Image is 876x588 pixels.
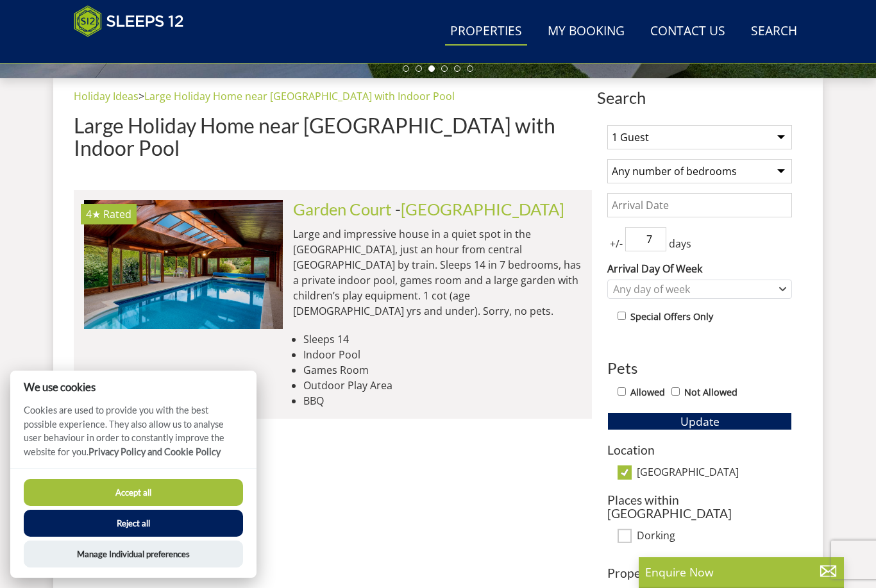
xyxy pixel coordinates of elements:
label: Not Allowed [684,385,737,399]
h3: Property Type [607,566,792,580]
span: - [395,199,564,219]
span: Garden Court has a 4 star rating under the Quality in Tourism Scheme [86,207,101,221]
li: Outdoor Play Area [303,378,582,393]
button: Update [607,412,792,430]
span: > [139,89,144,103]
a: Search [746,17,802,46]
h3: Location [607,443,792,457]
div: Combobox [607,280,792,299]
button: Accept all [24,479,243,506]
h2: We use cookies [10,381,257,393]
p: Cookies are used to provide you with the best possible experience. They also allow us to analyse ... [10,403,257,468]
a: Holiday Ideas [74,89,139,103]
span: Rated [103,207,131,221]
iframe: Customer reviews powered by Trustpilot [67,45,202,56]
h3: Pets [607,360,792,376]
span: +/- [607,236,625,251]
p: Large and impressive house in a quiet spot in the [GEOGRAPHIC_DATA], just an hour from central [G... [293,226,582,319]
input: Arrival Date [607,193,792,217]
label: Special Offers Only [630,310,713,324]
h3: Places within [GEOGRAPHIC_DATA] [607,493,792,520]
button: Reject all [24,510,243,537]
a: [GEOGRAPHIC_DATA] [401,199,564,219]
label: [GEOGRAPHIC_DATA] [637,466,792,480]
a: Privacy Policy and Cookie Policy [88,446,221,457]
li: Indoor Pool [303,347,582,362]
div: Any day of week [610,282,776,296]
img: Sleeps 12 [74,5,184,37]
span: days [666,236,694,251]
label: Dorking [637,530,792,544]
button: Manage Individual preferences [24,541,243,567]
h1: Large Holiday Home near [GEOGRAPHIC_DATA] with Indoor Pool [74,114,592,159]
a: Large Holiday Home near [GEOGRAPHIC_DATA] with Indoor Pool [144,89,455,103]
span: Update [680,414,720,429]
a: My Booking [543,17,630,46]
img: garden-court-surrey-pool-holiday-sleeps12.original.jpg [84,200,283,328]
li: Games Room [303,362,582,378]
a: Contact Us [645,17,730,46]
a: 4★ Rated [84,200,283,328]
p: Enquire Now [645,564,838,580]
a: Garden Court [293,199,392,219]
span: Search [597,88,802,106]
label: Arrival Day Of Week [607,261,792,276]
li: BBQ [303,393,582,408]
li: Sleeps 14 [303,332,582,347]
a: Properties [445,17,527,46]
label: Allowed [630,385,665,399]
